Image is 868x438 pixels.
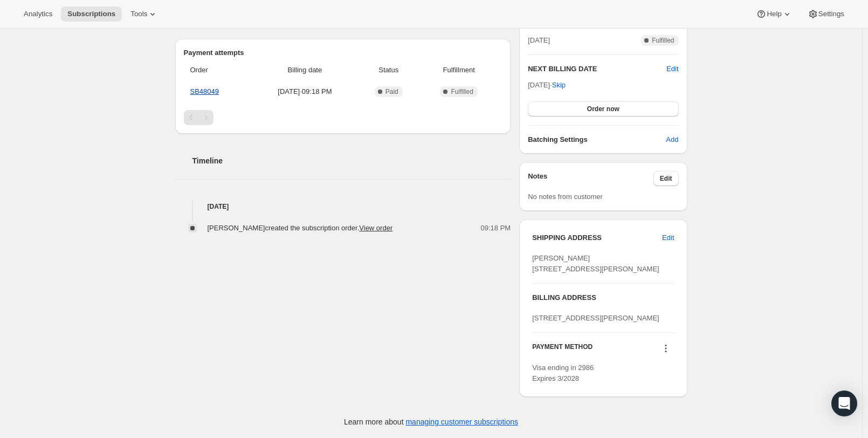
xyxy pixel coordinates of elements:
[552,80,566,91] span: Skip
[124,6,164,22] button: Tools
[528,101,678,117] button: Order now
[528,171,653,186] h3: Notes
[528,81,566,89] span: [DATE] ·
[361,65,416,76] span: Status
[528,64,666,74] h2: NEXT BILLING DATE
[666,64,678,74] button: Edit
[359,224,392,232] a: View order
[749,6,798,22] button: Help
[653,171,679,186] button: Edit
[532,254,659,273] span: [PERSON_NAME] [STREET_ADDRESS][PERSON_NAME]
[532,232,662,243] h3: SHIPPING ADDRESS
[652,36,674,45] span: Fulfilled
[532,343,593,357] h3: PAYMENT METHOD
[481,223,511,234] span: 09:18 PM
[24,10,52,18] span: Analytics
[208,224,393,232] span: [PERSON_NAME] created the subscription order.
[184,58,252,82] th: Order
[190,87,219,95] a: SB48049
[255,65,355,76] span: Billing date
[67,10,115,18] span: Subscriptions
[532,364,594,382] span: Visa ending in 2986 Expires 3/2028
[61,6,122,22] button: Subscriptions
[831,391,857,416] div: Open Intercom Messenger
[532,314,659,322] span: [STREET_ADDRESS][PERSON_NAME]
[385,87,398,96] span: Paid
[767,10,781,18] span: Help
[659,131,685,148] button: Add
[451,87,473,96] span: Fulfilled
[528,35,550,46] span: [DATE]
[528,134,666,145] h6: Batching Settings
[660,174,672,183] span: Edit
[192,155,511,166] h2: Timeline
[184,47,502,58] h2: Payment attempts
[17,6,59,22] button: Analytics
[656,229,680,247] button: Edit
[175,201,511,212] h4: [DATE]
[662,232,674,243] span: Edit
[422,65,495,76] span: Fulfillment
[666,134,678,145] span: Add
[801,6,851,22] button: Settings
[818,10,844,18] span: Settings
[546,77,572,94] button: Skip
[344,416,518,427] p: Learn more about
[528,193,603,201] span: No notes from customer
[587,105,619,113] span: Order now
[255,86,355,97] span: [DATE] · 09:18 PM
[405,418,518,426] a: managing customer subscriptions
[532,292,674,303] h3: BILLING ADDRESS
[130,10,147,18] span: Tools
[184,110,502,125] nav: Pagination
